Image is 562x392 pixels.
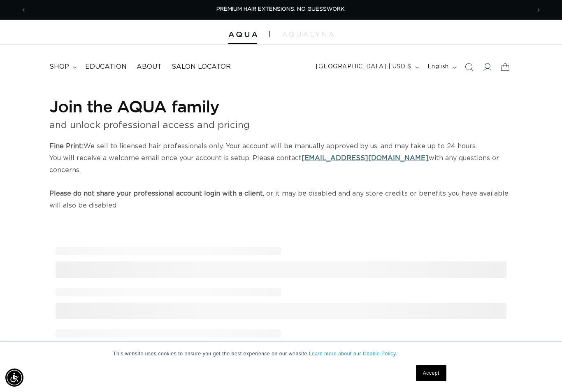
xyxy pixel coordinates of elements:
p: and unlock professional access and pricing [49,117,513,134]
div: Accessibility Menu [5,369,23,387]
summary: Search [460,58,478,76]
p: We sell to licensed hair professionals only. Your account will be manually approved by us, and ma... [49,140,513,212]
span: About [137,63,162,71]
p: This website uses cookies to ensure you get the best experience on our website. [113,350,449,357]
span: Salon Locator [172,63,231,71]
span: PREMIUM HAIR EXTENSIONS. NO GUESSWORK. [216,7,346,12]
strong: Fine Print: [49,143,84,149]
span: Education [85,63,127,71]
iframe: Chat Widget [448,303,562,392]
a: Accept [416,365,446,381]
img: aqualyna.com [282,32,334,37]
span: shop [49,63,69,71]
a: Learn more about our Cookie Policy. [309,351,397,357]
button: Previous announcement [14,2,33,18]
a: [EMAIL_ADDRESS][DOMAIN_NAME] [302,155,429,161]
summary: shop [44,58,80,76]
a: Education [80,58,132,76]
span: [GEOGRAPHIC_DATA] | USD $ [316,63,411,71]
button: [GEOGRAPHIC_DATA] | USD $ [311,59,423,75]
a: Salon Locator [167,58,236,76]
button: Next announcement [529,2,548,18]
h1: Join the AQUA family [49,96,513,117]
span: English [427,63,449,71]
img: Aqua Hair Extensions [228,32,257,37]
a: About [132,58,167,76]
button: English [423,59,460,75]
strong: Please do not share your professional account login with a client [49,190,263,197]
